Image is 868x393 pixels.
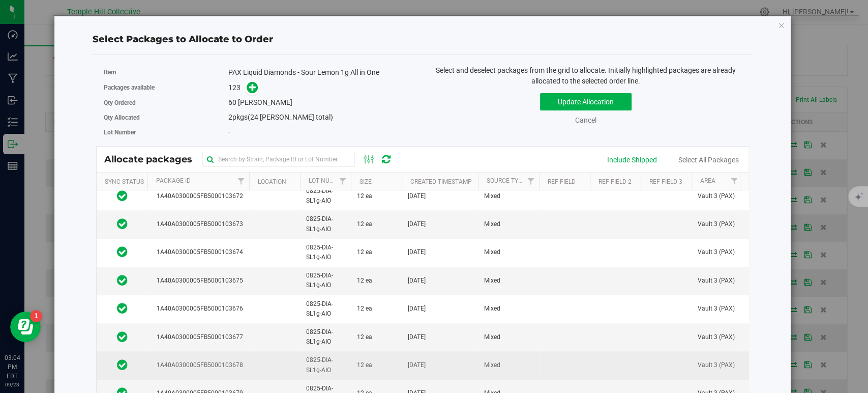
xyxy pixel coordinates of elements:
[334,173,351,190] a: Filter
[117,358,128,372] span: In Sync
[484,219,500,229] span: Mixed
[306,355,345,375] span: 0825-DIA-SL1g-AIO
[408,360,426,370] span: [DATE]
[408,219,426,229] span: [DATE]
[156,177,190,184] a: Package Id
[153,332,243,342] span: 1A40A0300005FB5000103677
[117,189,128,203] span: In Sync
[607,155,657,165] div: Include Shipped
[228,128,230,136] span: -
[484,191,500,201] span: Mixed
[104,154,202,165] span: Allocate packages
[153,276,243,286] span: 1A40A0300005FB5000103675
[228,113,333,121] span: pkgs
[228,98,236,106] span: 60
[117,301,128,316] span: In Sync
[117,245,128,259] span: In Sync
[306,327,345,347] span: 0825-DIA-SL1g-AIO
[698,219,735,229] span: Vault 3 (PAX)
[598,178,631,185] a: Ref Field 2
[726,173,742,190] a: Filter
[357,219,372,229] span: 12 ea
[484,276,500,286] span: Mixed
[575,116,596,124] a: Cancel
[93,33,753,46] div: Select Packages to Allocate to Order
[117,273,128,288] span: In Sync
[357,360,372,370] span: 12 ea
[104,68,228,77] label: Item
[117,217,128,231] span: In Sync
[698,332,735,342] span: Vault 3 (PAX)
[153,360,243,370] span: 1A40A0300005FB5000103678
[357,332,372,342] span: 12 ea
[104,98,228,107] label: Qty Ordered
[436,66,736,85] span: Select and deselect packages from the grid to allocate. Initially highlighted packages are alread...
[357,191,372,201] span: 12 ea
[238,98,292,106] span: [PERSON_NAME]
[153,219,243,229] span: 1A40A0300005FB5000103673
[698,191,735,201] span: Vault 3 (PAX)
[484,247,500,257] span: Mixed
[410,178,471,185] a: Created Timestamp
[540,93,632,110] button: Update Allocation
[678,156,739,164] a: Select All Packages
[357,247,372,257] span: 12 ea
[153,304,243,314] span: 1A40A0300005FB5000103676
[248,113,333,121] span: (24 [PERSON_NAME] total)
[306,214,345,234] span: 0825-DIA-SL1g-AIO
[408,304,426,314] span: [DATE]
[153,247,243,257] span: 1A40A0300005FB5000103674
[104,178,143,185] a: Sync Status
[408,276,426,286] span: [DATE]
[547,178,575,185] a: Ref Field
[408,247,426,257] span: [DATE]
[306,299,345,319] span: 0825-DIA-SL1g-AIO
[228,67,415,78] div: PAX Liquid Diamonds - Sour Lemon 1g All in One
[104,83,228,92] label: Packages available
[357,304,372,314] span: 12 ea
[484,360,500,370] span: Mixed
[232,173,249,190] a: Filter
[104,113,228,122] label: Qty Allocated
[228,83,241,92] span: 123
[698,360,735,370] span: Vault 3 (PAX)
[357,276,372,286] span: 12 ea
[408,332,426,342] span: [DATE]
[306,271,345,290] span: 0825-DIA-SL1g-AIO
[486,177,525,184] a: Source Type
[202,152,355,167] input: Search by Strain, Package ID or Lot Number
[698,247,735,257] span: Vault 3 (PAX)
[228,113,232,121] span: 2
[484,332,500,342] span: Mixed
[700,177,715,184] a: Area
[153,191,243,201] span: 1A40A0300005FB5000103672
[306,243,345,262] span: 0825-DIA-SL1g-AIO
[308,177,345,184] a: Lot Number
[104,128,228,137] label: Lot Number
[117,330,128,344] span: In Sync
[698,276,735,286] span: Vault 3 (PAX)
[257,178,286,185] a: Location
[30,310,42,322] iframe: Resource center unread badge
[649,178,682,185] a: Ref Field 3
[408,191,426,201] span: [DATE]
[522,173,539,190] a: Filter
[698,304,735,314] span: Vault 3 (PAX)
[359,178,371,185] a: Size
[306,186,345,206] span: 0825-DIA-SL1g-AIO
[484,304,500,314] span: Mixed
[10,312,41,342] iframe: Resource center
